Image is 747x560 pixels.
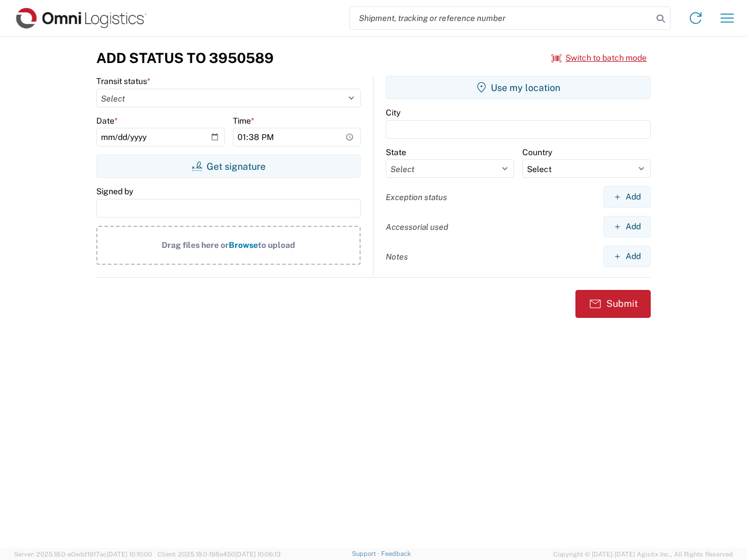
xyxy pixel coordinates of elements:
[381,550,411,557] a: Feedback
[258,240,295,250] span: to upload
[522,147,552,157] label: Country
[575,290,651,318] button: Submit
[386,222,448,232] label: Accessorial used
[350,7,652,29] input: Shipment, tracking or reference number
[96,186,133,197] label: Signed by
[96,50,274,66] h3: Add Status to 3950589
[233,116,254,126] label: Time
[603,246,651,267] button: Add
[386,147,406,157] label: State
[551,48,647,68] button: Switch to batch mode
[603,216,651,237] button: Add
[229,240,258,250] span: Browse
[603,186,651,208] button: Add
[386,192,447,202] label: Exception status
[14,551,152,558] span: Server: 2025.18.0-a0edd1917ac
[158,551,281,558] span: Client: 2025.18.0-198a450
[162,240,229,250] span: Drag files here or
[553,549,733,559] span: Copyright © [DATE]-[DATE] Agistix Inc., All Rights Reserved
[386,107,400,118] label: City
[96,76,151,86] label: Transit status
[352,550,381,557] a: Support
[386,76,651,99] button: Use my location
[386,251,408,262] label: Notes
[235,551,281,558] span: [DATE] 10:06:13
[96,116,118,126] label: Date
[107,551,152,558] span: [DATE] 10:10:00
[96,155,361,178] button: Get signature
